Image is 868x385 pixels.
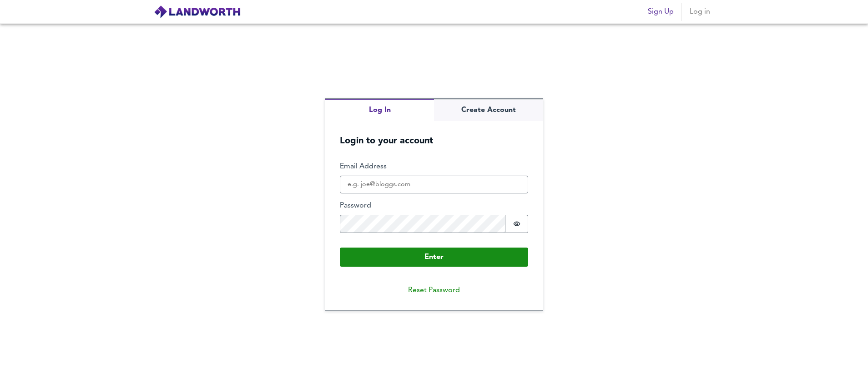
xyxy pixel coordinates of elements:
[685,3,714,21] button: Log in
[340,176,528,194] input: e.g. joe@bloggs.com
[434,99,543,121] button: Create Account
[505,215,528,233] button: Show password
[401,281,467,299] button: Reset Password
[648,5,674,18] span: Sign Up
[325,121,543,147] h5: Login to your account
[689,5,711,18] span: Log in
[340,201,528,211] label: Password
[325,99,434,121] button: Log In
[644,3,677,21] button: Sign Up
[154,5,241,19] img: logo
[340,162,528,172] label: Email Address
[340,248,528,267] button: Enter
